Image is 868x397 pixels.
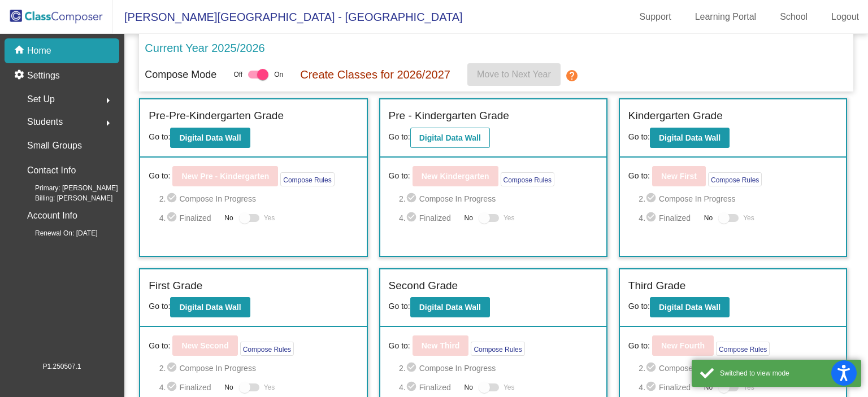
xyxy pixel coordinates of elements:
span: Yes [743,211,754,225]
span: Off [233,69,242,80]
b: New Kindergarten [422,172,489,181]
mat-icon: check_circle [166,381,180,394]
span: No [704,382,713,392]
p: Current Year 2025/2026 [145,40,264,56]
b: New First [661,172,697,181]
span: No [465,382,473,392]
button: Digital Data Wall [410,128,490,148]
span: Students [27,114,63,130]
p: Small Groups [27,138,82,154]
button: Compose Rules [501,172,554,186]
span: Go to: [389,340,410,352]
span: Go to: [149,132,170,141]
span: Go to: [628,302,650,311]
button: Compose Rules [280,172,334,186]
b: Digital Data Wall [419,133,481,142]
span: 4. Finalized [159,211,219,225]
button: Compose Rules [471,342,524,356]
span: 4. Finalized [639,381,698,394]
mat-icon: check_circle [166,361,180,375]
span: [PERSON_NAME][GEOGRAPHIC_DATA] - [GEOGRAPHIC_DATA] [113,8,463,26]
label: Second Grade [389,278,458,294]
label: Pre - Kindergarten Grade [389,108,509,124]
span: Go to: [149,302,170,311]
span: Billing: [PERSON_NAME] [17,193,112,203]
span: Go to: [628,170,650,182]
mat-icon: arrow_right [101,94,115,107]
span: Renewal On: [DATE] [17,228,97,238]
span: Go to: [628,132,650,141]
span: Yes [743,381,754,394]
mat-icon: home [14,44,27,58]
button: New Second [172,335,237,356]
span: 2. Compose In Progress [159,361,358,375]
button: Compose Rules [240,342,294,356]
button: New Third [413,335,469,356]
b: New Pre - Kindergarten [181,172,269,181]
span: Go to: [389,170,410,182]
button: Digital Data Wall [650,128,730,148]
span: No [224,213,233,223]
span: Go to: [149,170,170,182]
mat-icon: check_circle [406,211,419,225]
span: Yes [264,211,275,225]
span: On [274,69,283,80]
span: No [224,382,233,392]
b: Digital Data Wall [179,133,241,142]
a: Logout [822,8,868,26]
b: New Third [422,341,460,350]
span: Go to: [389,132,410,141]
label: Kindergarten Grade [628,108,723,124]
mat-icon: check_circle [406,361,419,375]
span: 4. Finalized [159,381,219,394]
p: Contact Info [27,163,76,178]
p: Account Info [27,208,77,224]
b: Digital Data Wall [659,303,721,312]
mat-icon: arrow_right [101,116,115,130]
button: Digital Data Wall [650,297,730,317]
button: New Kindergarten [413,166,498,186]
b: Digital Data Wall [419,303,481,312]
span: 2. Compose In Progress [639,192,837,206]
span: No [704,213,713,223]
span: 2. Compose In Progress [399,361,598,375]
span: No [465,213,473,223]
span: 2. Compose In Progress [399,192,598,206]
span: Set Up [27,91,55,107]
button: Compose Rules [708,172,762,186]
button: Compose Rules [716,342,770,356]
label: Pre-Pre-Kindergarten Grade [149,108,284,124]
label: Third Grade [628,278,685,294]
b: New Second [181,341,228,350]
span: 2. Compose In Progress [639,361,837,375]
button: Digital Data Wall [170,297,250,317]
span: Yes [504,211,515,225]
button: Digital Data Wall [410,297,490,317]
button: New First [652,166,706,186]
span: 4. Finalized [639,211,698,225]
mat-icon: help [565,69,579,82]
button: New Fourth [652,335,714,356]
b: Digital Data Wall [659,133,721,142]
p: Compose Mode [145,67,216,82]
mat-icon: check_circle [645,361,659,375]
span: Go to: [389,302,410,311]
a: Support [631,8,680,26]
span: Yes [264,381,275,394]
p: Settings [27,69,60,82]
a: School [771,8,817,26]
p: Create Classes for 2026/2027 [300,66,450,83]
span: Primary: [PERSON_NAME] [17,183,118,193]
mat-icon: check_circle [645,211,659,225]
mat-icon: check_circle [406,381,419,394]
mat-icon: check_circle [645,381,659,394]
div: Switched to view mode [720,368,853,378]
span: Go to: [628,340,650,352]
span: Yes [504,381,515,394]
button: Move to Next Year [467,63,561,86]
mat-icon: check_circle [166,192,180,206]
span: 4. Finalized [399,211,459,225]
span: Go to: [149,340,170,352]
a: Learning Portal [686,8,766,26]
p: Home [27,44,51,58]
